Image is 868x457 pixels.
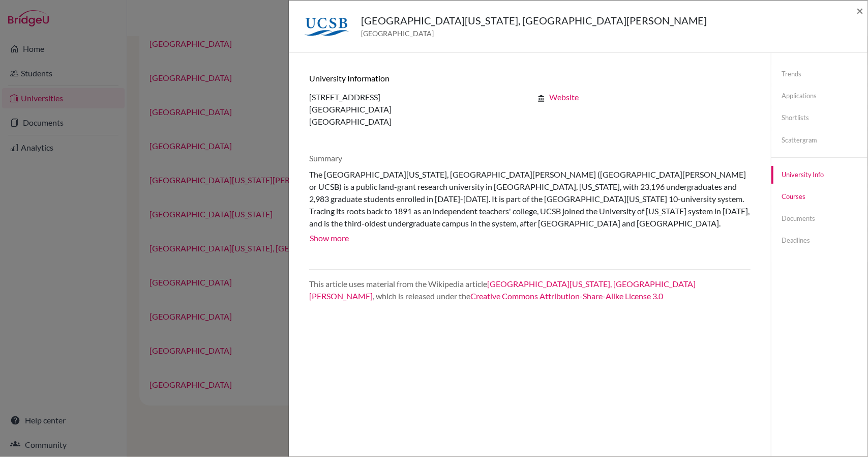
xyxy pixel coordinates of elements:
span: × [856,3,863,18]
div: The [GEOGRAPHIC_DATA][US_STATE], [GEOGRAPHIC_DATA][PERSON_NAME] ([GEOGRAPHIC_DATA][PERSON_NAME] o... [309,168,751,230]
h5: [GEOGRAPHIC_DATA][US_STATE], [GEOGRAPHIC_DATA][PERSON_NAME] [361,13,707,28]
p: [GEOGRAPHIC_DATA] [309,116,522,128]
button: Close [856,5,863,17]
img: us_ucsb_jafwfskb.png [301,13,353,40]
a: University info [771,166,867,184]
a: Creative Commons Attribution-Share-Alike License 3.0 [470,291,663,301]
a: Deadlines [771,232,867,249]
a: Scattergram [771,131,867,149]
a: Courses [771,188,867,206]
a: Applications [771,87,867,105]
a: Shortlists [771,109,867,127]
p: [STREET_ADDRESS] [309,91,522,103]
a: Website [549,92,579,102]
p: Summary [309,152,751,164]
div: This article uses material from the Wikipedia article , which is released under the [302,278,758,302]
p: [GEOGRAPHIC_DATA] [309,103,522,116]
span: [GEOGRAPHIC_DATA] [361,28,707,39]
a: [GEOGRAPHIC_DATA][US_STATE], [GEOGRAPHIC_DATA][PERSON_NAME] [309,279,696,301]
button: Show more [309,230,349,245]
a: Documents [771,210,867,227]
h6: University information [309,73,751,83]
a: Trends [771,65,867,83]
